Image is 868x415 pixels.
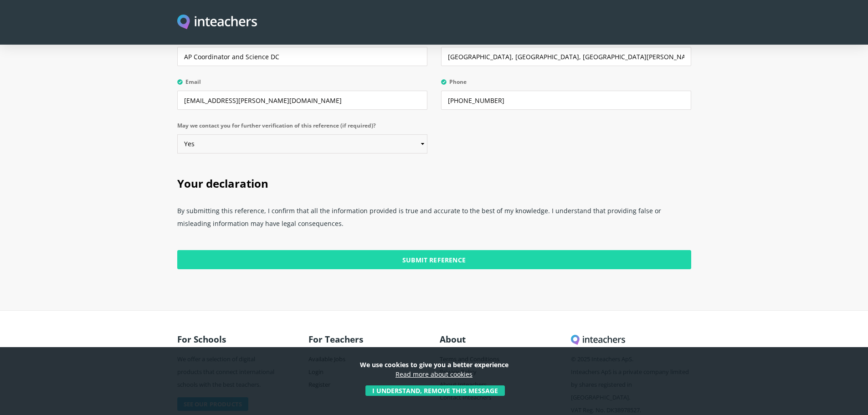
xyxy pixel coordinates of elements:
[308,330,429,349] h3: For Teachers
[177,15,257,31] a: Visit this site's homepage
[177,201,691,239] p: By submitting this reference, I confirm that all the information provided is true and accurate to...
[360,360,508,369] strong: We use cookies to give you a better experience
[365,385,505,396] button: I understand, remove this message
[177,250,691,269] input: Submit Reference
[177,176,268,191] span: Your declaration
[177,15,257,31] img: Inteachers
[177,79,427,91] label: Email
[395,370,473,379] a: Read more about cookies
[440,330,560,349] h3: About
[177,330,278,349] h3: For Schools
[441,79,691,91] label: Phone
[571,330,691,349] h3: Inteachers
[177,123,427,134] label: May we contact you for further verification of this reference (if required)?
